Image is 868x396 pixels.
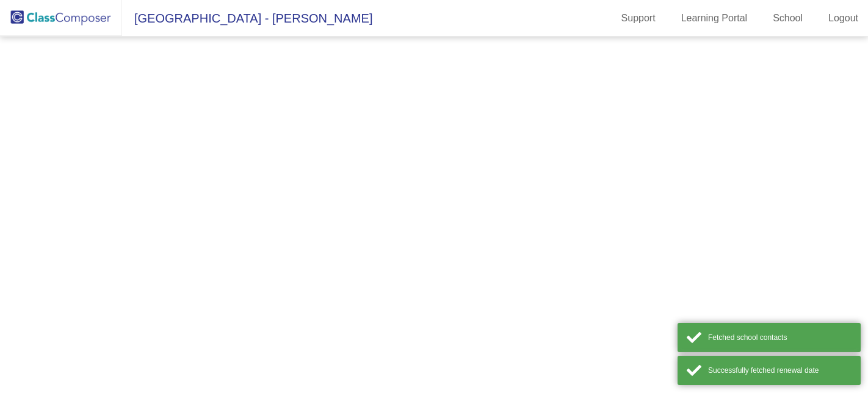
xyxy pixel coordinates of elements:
[819,9,868,28] a: Logout
[612,9,665,28] a: Support
[122,9,372,28] span: [GEOGRAPHIC_DATA] - [PERSON_NAME]
[708,332,852,343] div: Fetched school contacts
[671,9,758,28] a: Learning Portal
[763,9,812,28] a: School
[708,365,852,376] div: Successfully fetched renewal date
